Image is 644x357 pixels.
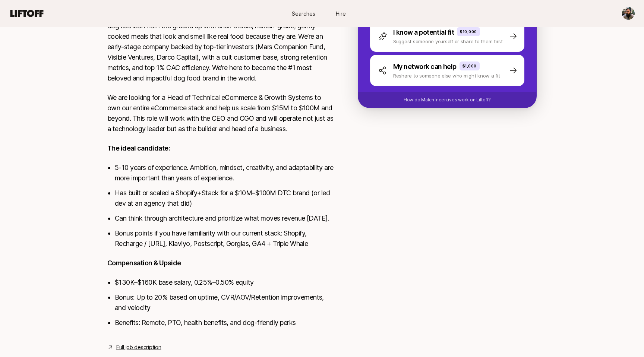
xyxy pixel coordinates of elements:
p: We are looking for a Head of Technical eCommerce & Growth Systems to own our entire eCommerce sta... [107,92,334,134]
li: Bonus points if you have familiarity with our current stack: Shopify, Recharge / [URL], Klaviyo, ... [115,228,334,249]
li: Bonus: Up to 20% based on uptime, CVR/AOV/Retention improvements, and velocity [115,292,334,313]
a: Hire [322,7,359,20]
p: Suggest someone yourself or share to them first [393,38,503,45]
li: Has built or scaled a Shopify+Stack for a $10M–$100M DTC brand (or led dev at an agency that did) [115,188,334,209]
a: Full job description [116,343,161,352]
p: $10,000 [460,29,477,35]
span: Hire [336,10,346,18]
strong: The ideal candidate: [107,144,170,152]
a: Searches [285,7,322,20]
img: Daniel Graupensperger [622,7,635,20]
p: I know a potential fit [393,27,454,38]
span: Searches [292,10,315,18]
p: Reshare to someone else who might know a fit [393,72,500,79]
p: $1,000 [463,63,477,69]
li: Can think through architecture and prioritize what moves revenue [DATE]. [115,213,334,224]
p: Happy Howl isn't just another “premium” pet food brand. We’re reengineering dog nutrition from th... [107,10,334,83]
strong: Compensation & Upside [107,259,181,267]
button: Daniel Graupensperger [622,7,635,20]
li: 5-10 years of experience. Ambition, mindset, creativity, and adaptability are more important than... [115,162,334,183]
li: Benefits: Remote, PTO, health benefits, and dog-friendly perks [115,317,334,328]
p: My network can help [393,61,457,72]
p: How do Match Incentives work on Liftoff? [404,97,491,103]
li: $130K–$160K base salary, 0.25%–0.50% equity [115,277,334,288]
